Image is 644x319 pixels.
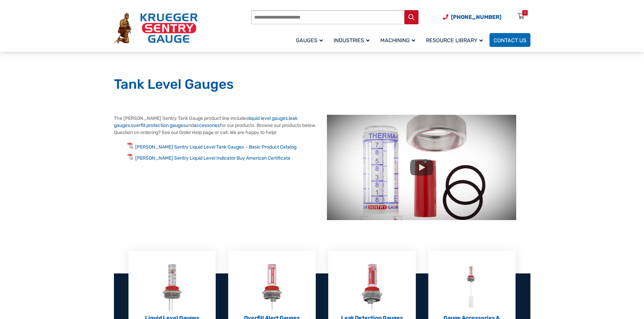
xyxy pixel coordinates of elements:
a: leak gauges [114,115,297,128]
h1: Tank Level Gauges [114,76,530,93]
a: overfill protection gauges [131,123,186,128]
img: Overfill Alert Gauges [261,264,283,311]
img: Liquid Level Gauges [161,264,183,311]
span: [PHONE_NUMBER] [451,14,501,20]
img: Tank Level Gauges [327,115,516,220]
a: accessories [194,123,220,128]
span: Machining [380,37,415,44]
a: Contact Us [490,33,530,47]
span: Resource Library [426,37,483,44]
img: Krueger Sentry Gauge [114,13,198,44]
div: 0 [524,10,526,16]
a: [PERSON_NAME] Sentry Liquid Level Indicator Buy American Certificate [135,155,290,161]
a: liquid level gauges [248,115,288,121]
img: Leak Detection Gauges [361,264,383,311]
span: Industries [334,37,369,44]
a: [PERSON_NAME] Sentry Liquid Level Tank Gauges – Basic Product Catalog [135,144,296,150]
a: Gauges [292,32,330,48]
a: Industries [330,32,376,48]
p: The [PERSON_NAME] Sentry Tank Gauge product line includes , , and for our products. Browse our pr... [114,115,317,136]
span: Gauges [296,37,323,44]
a: Resource Library [422,32,490,48]
img: Gauge Accessories & Options [461,264,483,311]
a: Phone Number (920) 434-8860 [443,13,501,21]
span: Contact Us [494,37,526,44]
a: Machining [376,32,422,48]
